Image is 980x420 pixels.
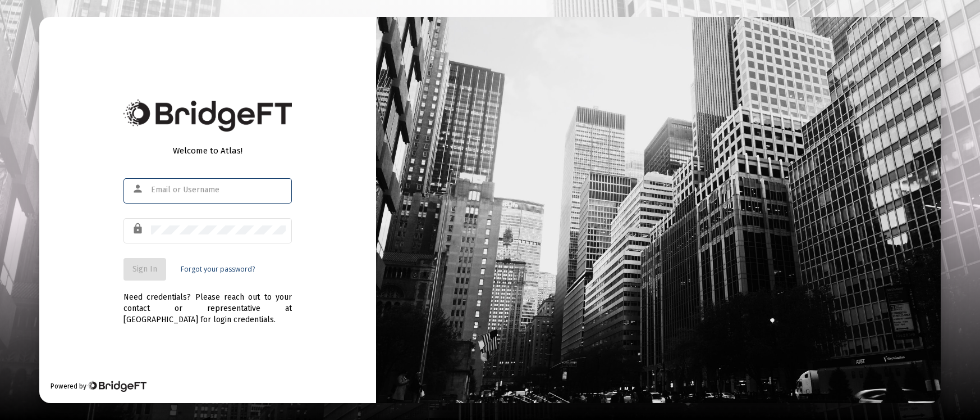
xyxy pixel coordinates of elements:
div: Welcome to Atlas! [123,145,292,156]
div: Powered by [51,381,146,392]
img: Bridge Financial Technology Logo [88,381,146,392]
input: Email or Username [151,186,286,195]
mat-icon: lock [132,222,145,236]
button: Sign In [123,258,166,281]
span: Sign In [132,264,157,274]
div: Need credentials? Please reach out to your contact or representative at [GEOGRAPHIC_DATA] for log... [123,281,292,326]
a: Forgot your password? [181,264,255,275]
img: Bridge Financial Technology Logo [123,100,292,132]
mat-icon: person [132,182,145,196]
